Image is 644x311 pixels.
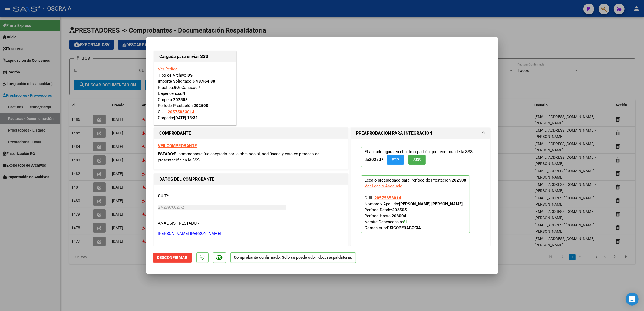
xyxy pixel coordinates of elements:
div: ANALISIS PRESTADOR [158,220,199,226]
div: PREAPROBACIÓN PARA INTEGRACION [351,139,490,246]
strong: 202507 [369,157,384,162]
span: Comentario: [365,225,421,230]
a: Ver Pedido [158,67,178,72]
strong: COMPROBANTE [160,131,191,136]
strong: SI [403,219,407,224]
h1: Cargada para enviar SSS [160,53,231,60]
button: SSS [408,155,426,165]
span: ESTADO: [158,151,174,156]
span: CUIL: Nombre y Apellido: Período Desde: Período Hasta: Admite Dependencia: [365,196,463,230]
strong: DS [188,73,193,78]
mat-expansion-panel-header: PREAPROBACIÓN PARA INTEGRACION [351,128,490,139]
strong: N [183,91,186,96]
p: El afiliado figura en el ultimo padrón que tenemos de la SSS de [361,147,480,167]
p: CUIT [158,193,214,199]
strong: 202508 [173,97,188,102]
div: Open Intercom Messenger [626,293,639,306]
p: Area destinado * [158,245,214,251]
button: FTP [387,155,404,165]
button: Desconfirmar [153,253,192,263]
strong: [DATE] 13:31 [174,115,198,120]
strong: 202508 [452,178,466,183]
span: 20575853014 [168,109,195,114]
strong: 203004 [392,213,406,218]
span: Desconfirmar [157,255,188,260]
strong: $ 98.964,88 [193,79,216,84]
strong: 202505 [392,208,407,212]
span: SSS [413,157,421,162]
strong: PSICOPEDAGOGIA [387,225,421,230]
span: FTP [392,157,399,162]
h1: PREAPROBACIÓN PARA INTEGRACION [356,130,432,137]
a: VER COMPROBANTE [158,143,197,148]
p: [PERSON_NAME] [PERSON_NAME] [158,231,344,237]
strong: DATOS DEL COMPROBANTE [160,177,215,182]
span: El comprobante fue aceptado por la obra social, codificado y está en proceso de presentación en l... [158,151,320,163]
div: Tipo de Archivo: Importe Solicitado: Práctica: / Cantidad: Dependencia: Carpeta: Período Prestaci... [158,66,232,121]
strong: 4 [199,85,201,90]
strong: [PERSON_NAME] [PERSON_NAME] [399,202,463,206]
p: Comprobante confirmado. Sólo se puede subir doc. respaldatoria. [230,252,356,263]
strong: 90 [174,85,179,90]
span: 20575853014 [374,196,401,200]
div: Ver Legajo Asociado [365,183,402,189]
strong: 202508 [194,103,209,108]
p: Legajo preaprobado para Período de Prestación: [361,175,470,233]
